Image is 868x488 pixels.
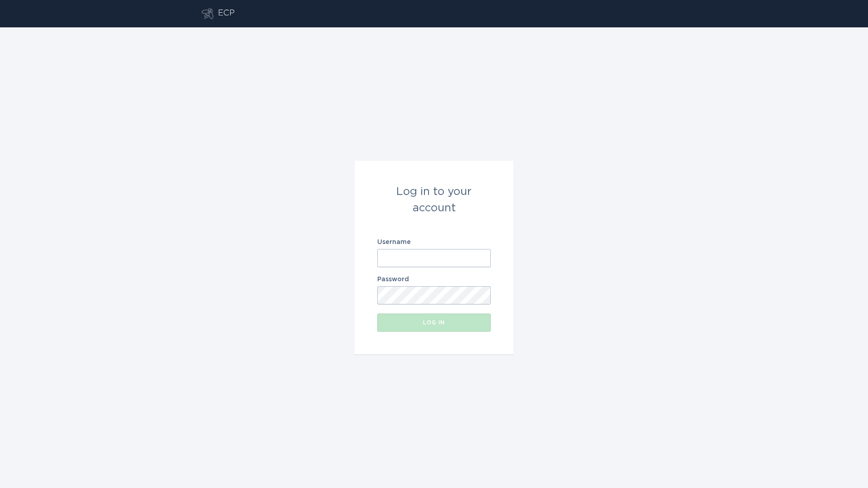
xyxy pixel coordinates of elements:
[218,8,235,19] div: ECP
[377,184,491,216] div: Log in to your account
[202,8,213,19] button: Go to dashboard
[377,239,491,245] label: Username
[382,320,486,325] div: Log in
[377,314,491,332] button: Log in
[377,276,491,283] label: Password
